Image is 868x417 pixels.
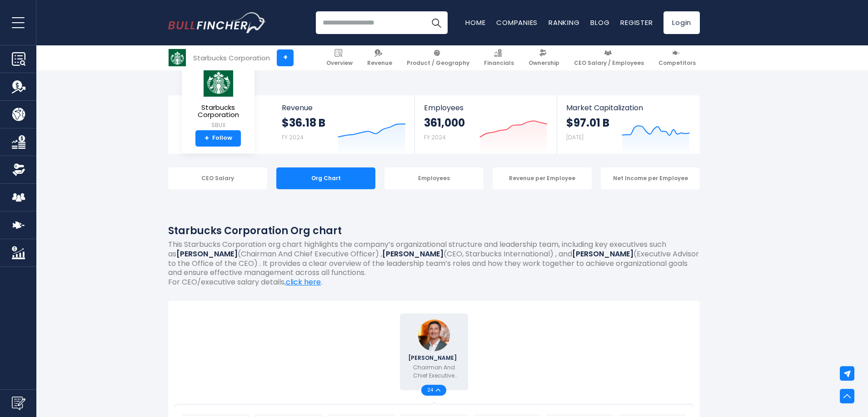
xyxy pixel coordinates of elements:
[277,49,294,66] a: +
[415,95,556,154] a: Employees 361,000 FY 2024
[601,167,700,189] div: Net Income per Employee
[384,167,484,189] div: Employees
[418,319,450,351] img: Brian Niccol
[424,116,465,130] strong: 361,000
[168,167,267,189] div: CEO Salary
[496,18,538,27] a: Companies
[322,45,357,70] a: Overview
[408,355,459,361] span: [PERSON_NAME]
[276,167,375,189] div: Org Chart
[484,59,514,67] span: Financials
[424,133,446,141] small: FY 2024
[424,103,547,112] span: Employees
[282,133,304,141] small: FY 2024
[400,314,468,390] a: Brian Niccol [PERSON_NAME] Chairman And Chief Executive Officer 24
[663,11,700,34] a: Login
[367,59,392,67] span: Revenue
[524,45,564,70] a: Ownership
[169,49,186,66] img: SBUX logo
[189,66,248,130] a: Starbucks Corporation SBUX
[427,388,436,392] span: 24
[566,116,609,130] strong: $97.01 B
[193,53,270,63] div: Starbucks Corporation
[168,12,266,33] a: Go to homepage
[406,363,462,380] p: Chairman And Chief Executive Officer
[529,59,559,67] span: Ownership
[382,249,444,259] b: [PERSON_NAME]
[176,249,238,259] b: [PERSON_NAME]
[326,59,353,67] span: Overview
[195,130,241,147] a: +Follow
[202,67,234,97] img: SBUX logo
[286,277,321,287] a: click here
[12,163,25,177] img: Ownership
[363,45,396,70] a: Revenue
[425,11,448,34] button: Search
[168,240,700,278] p: This Starbucks Corporation org chart highlights the company’s organizational structure and leader...
[168,223,700,238] h1: Starbucks Corporation Org chart
[282,103,406,112] span: Revenue
[570,45,648,70] a: CEO Salary / Employees
[654,45,700,70] a: Competitors
[574,59,644,67] span: CEO Salary / Employees
[168,12,266,33] img: Bullfincher logo
[205,134,209,142] strong: +
[658,59,696,67] span: Competitors
[189,121,247,129] small: SBUX
[493,167,592,189] div: Revenue per Employee
[620,18,653,27] a: Register
[590,18,609,27] a: Blog
[168,278,700,287] p: For CEO/executive salary details, .
[189,104,247,119] span: Starbucks Corporation
[465,18,485,27] a: Home
[407,59,469,67] span: Product / Geography
[480,45,518,70] a: Financials
[566,103,690,112] span: Market Capitalization
[403,45,474,70] a: Product / Geography
[557,95,699,154] a: Market Capitalization $97.01 B [DATE]
[282,116,325,130] strong: $36.18 B
[566,133,584,141] small: [DATE]
[572,249,634,259] b: [PERSON_NAME]
[273,95,415,154] a: Revenue $36.18 B FY 2024
[549,18,579,27] a: Ranking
